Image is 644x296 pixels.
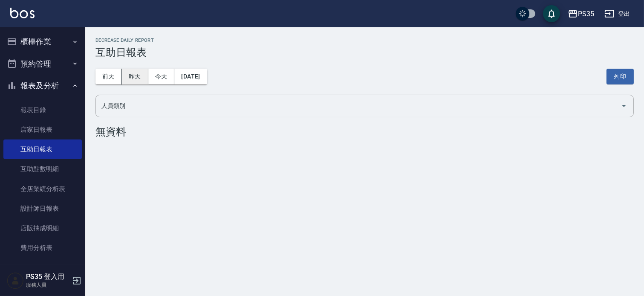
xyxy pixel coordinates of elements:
[3,139,82,159] a: 互助日報表
[601,6,634,22] button: 登出
[95,38,634,43] h2: Decrease Daily Report
[3,53,82,75] button: 預約管理
[3,100,82,120] a: 報表目錄
[3,179,82,199] a: 全店業績分析表
[95,46,634,58] h3: 互助日報表
[3,120,82,139] a: 店家日報表
[7,272,24,289] img: Person
[3,159,82,179] a: 互助點數明細
[3,199,82,218] a: 設計師日報表
[617,99,631,113] button: Open
[3,238,82,258] a: 費用分析表
[99,99,617,113] input: 人員名稱
[174,69,207,84] button: [DATE]
[3,261,82,284] button: 客戶管理
[148,69,175,84] button: 今天
[543,5,560,22] button: save
[564,5,598,23] button: PS35
[26,281,69,289] p: 服務人員
[10,8,35,18] img: Logo
[578,9,594,19] div: PS35
[606,69,634,84] button: 列印
[95,69,122,84] button: 前天
[122,69,148,84] button: 昨天
[26,273,69,281] h5: PS35 登入用
[3,218,82,238] a: 店販抽成明細
[3,75,82,97] button: 報表及分析
[3,31,82,53] button: 櫃檯作業
[95,126,634,138] div: 無資料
